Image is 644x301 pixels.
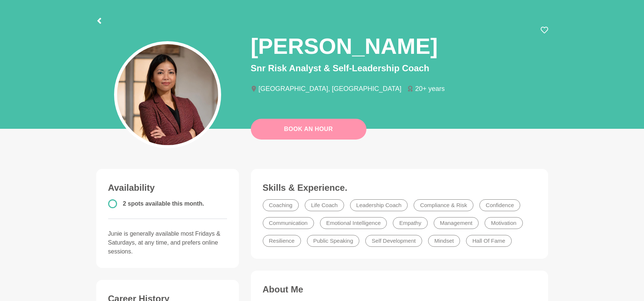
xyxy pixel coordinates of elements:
span: 2 spots available this month. [123,200,204,207]
h3: Skills & Experience. [263,182,536,193]
p: Snr Risk Analyst & Self-Leadership Coach [251,62,548,75]
h3: Availability [108,182,227,193]
li: 20+ years [407,85,451,92]
h3: About Me [263,284,536,295]
a: Book An Hour [251,119,366,140]
li: [GEOGRAPHIC_DATA], [GEOGRAPHIC_DATA] [251,85,408,92]
p: Junie is generally available most Fridays & Saturdays, at any time, and prefers online sessions. [108,229,227,256]
h1: [PERSON_NAME] [251,32,438,60]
